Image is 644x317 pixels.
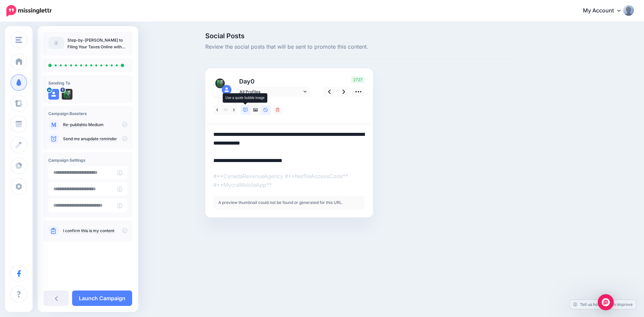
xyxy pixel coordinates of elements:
a: I confirm this is my content [63,228,114,233]
span: Review the social posts that will be sent to promote this content. [205,43,517,51]
h4: Campaign Boosters [48,111,127,116]
h4: Campaign Settings [48,158,127,163]
p: Day [236,76,311,86]
span: 2727 [351,76,365,83]
img: article-default-image-icon.png [48,37,64,49]
a: Re-publish [63,122,84,127]
span: 0 [251,78,255,85]
img: user_default_image.png [222,85,231,95]
a: Tell us how we can improve [570,300,636,309]
a: All Profiles [236,87,310,97]
p: Send me an [63,136,127,142]
img: user_default_image.png [48,89,59,100]
img: Missinglettr [6,5,52,16]
img: 530710953_1237995191467245_8475251243860984149_n-bsa154653.jpg [215,78,225,88]
p: Step-by-[PERSON_NAME] to Filing Your Taxes Online with the CRA [67,37,127,50]
div: Open Intercom Messenger [598,294,614,310]
p: #**CanadaRevenueAgency #**NetfileAccessCode** #**MycraMobileApp** [213,172,365,189]
p: to Medium [63,122,127,128]
a: update reminder [86,136,117,142]
img: 530710953_1237995191467245_8475251243860984149_n-bsa154653.jpg [62,89,72,100]
a: My Account [576,3,634,19]
span: Social Posts [205,33,517,39]
h4: Sending To [48,81,127,86]
img: menu.png [15,37,22,43]
span: All Profiles [239,88,302,95]
div: A preview thumbnail could not be found or generated for this URL. [213,196,365,209]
